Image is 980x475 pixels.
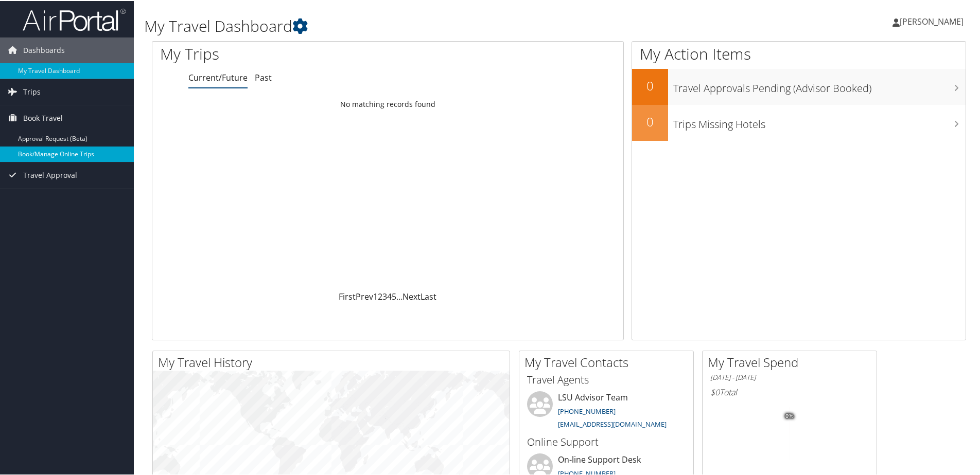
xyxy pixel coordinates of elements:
[339,290,356,301] a: First
[23,161,77,187] span: Travel Approval
[144,14,697,36] h1: My Travel Dashboard
[396,290,402,301] span: …
[152,94,623,113] td: No matching records found
[382,290,387,301] a: 3
[373,290,378,301] a: 1
[23,78,41,104] span: Trips
[527,434,686,448] h3: Online Support
[356,290,373,301] a: Prev
[255,71,272,82] a: Past
[524,353,693,370] h2: My Travel Contacts
[632,68,966,104] a: 0Travel Approvals Pending (Advisor Booked)
[558,418,667,428] a: [EMAIL_ADDRESS][DOMAIN_NAME]
[23,7,126,31] img: airportal-logo.png
[632,104,966,140] a: 0Trips Missing Hotels
[402,290,421,301] a: Next
[421,290,436,301] a: Last
[708,353,877,370] h2: My Travel Spend
[188,71,248,82] a: Current/Future
[710,372,869,381] h6: [DATE] - [DATE]
[673,111,966,131] h3: Trips Missing Hotels
[387,290,392,301] a: 4
[23,104,63,130] span: Book Travel
[522,390,691,432] li: LSU Advisor Team
[710,386,720,397] span: $0
[558,406,616,415] a: [PHONE_NUMBER]
[632,42,966,64] h1: My Action Items
[158,353,510,370] h2: My Travel History
[392,290,396,301] a: 5
[632,76,668,94] h2: 0
[710,386,869,397] h6: Total
[785,412,794,418] tspan: 0%
[632,112,668,130] h2: 0
[673,75,966,95] h3: Travel Approvals Pending (Advisor Booked)
[23,36,65,62] span: Dashboards
[900,15,964,26] span: [PERSON_NAME]
[378,290,382,301] a: 2
[527,372,686,386] h3: Travel Agents
[892,5,974,36] a: [PERSON_NAME]
[160,42,419,64] h1: My Trips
